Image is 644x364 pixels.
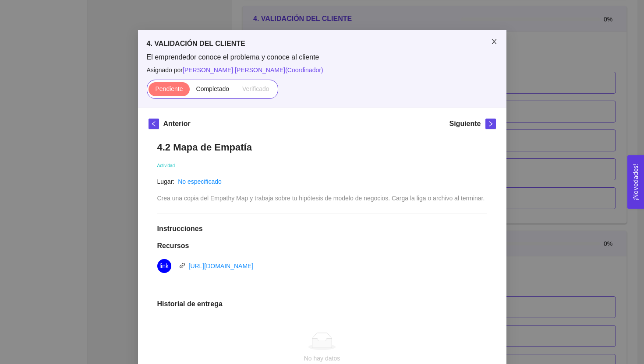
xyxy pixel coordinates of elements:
[485,119,496,129] button: right
[491,38,498,45] span: close
[147,52,498,62] span: El emprendedor conoce el problema y conoce al cliente
[147,38,498,49] h5: 4. VALIDACIÓN DEL CLIENTE
[482,30,506,54] button: Close
[149,119,159,129] button: left
[157,195,485,202] span: Crea una copia del Empathy Map y trabaja sobre tu hipótesis de modelo de negocios. Carga la liga ...
[242,85,269,92] span: Verificado
[157,163,175,168] span: Actividad
[159,259,169,273] span: link
[157,177,175,186] article: Lugar:
[147,65,498,75] span: Asignado por
[149,121,159,127] span: left
[179,262,185,269] span: link
[189,262,254,269] a: [URL][DOMAIN_NAME]
[449,119,481,129] h5: Siguiente
[183,66,323,73] span: [PERSON_NAME] [PERSON_NAME] ( Coordinador )
[178,178,222,185] a: No especificado
[163,119,191,129] h5: Anterior
[627,155,644,209] button: Open Feedback Widget
[164,353,480,363] div: No hay datos
[196,85,230,92] span: Completado
[157,241,487,250] h1: Recursos
[157,141,487,153] h1: 4.2 Mapa de Empatía
[157,224,487,233] h1: Instrucciones
[155,85,183,92] span: Pendiente
[486,121,495,127] span: right
[157,300,487,308] h1: Historial de entrega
